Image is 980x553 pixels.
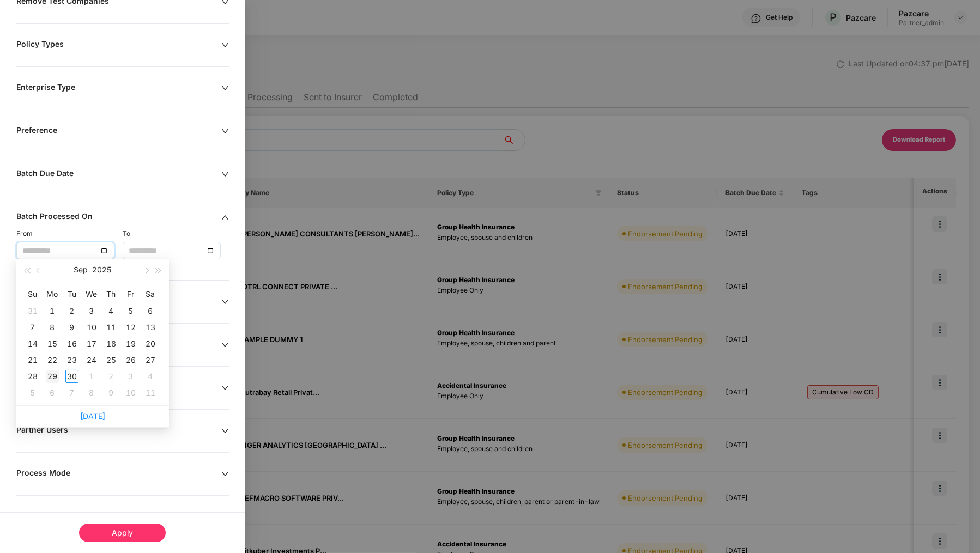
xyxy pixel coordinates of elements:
[65,354,78,367] div: 23
[101,385,121,401] td: 2025-10-09
[105,305,118,318] div: 4
[85,386,98,399] div: 8
[85,354,98,367] div: 24
[85,305,98,318] div: 3
[144,354,157,367] div: 27
[43,303,62,319] td: 2025-09-01
[23,319,43,336] td: 2025-09-07
[121,336,141,352] td: 2025-09-19
[121,303,141,319] td: 2025-09-05
[43,319,62,336] td: 2025-09-08
[101,336,121,352] td: 2025-09-18
[101,319,121,336] td: 2025-09-11
[43,368,62,385] td: 2025-09-29
[124,337,137,350] div: 19
[141,303,160,319] td: 2025-09-06
[93,259,112,281] button: 2025
[141,368,160,385] td: 2025-10-04
[16,82,221,94] div: Enterprise Type
[82,336,101,352] td: 2025-09-17
[46,386,59,399] div: 6
[46,321,59,334] div: 8
[124,354,137,367] div: 26
[144,370,157,383] div: 4
[65,370,78,383] div: 30
[65,305,78,318] div: 2
[23,368,43,385] td: 2025-09-28
[16,39,221,51] div: Policy Types
[124,370,137,383] div: 3
[124,305,137,318] div: 5
[121,368,141,385] td: 2025-10-03
[62,352,82,368] td: 2025-09-23
[46,354,59,367] div: 22
[105,386,118,399] div: 9
[121,285,141,303] th: Fr
[221,84,229,92] span: down
[65,337,78,350] div: 16
[62,368,82,385] td: 2025-09-30
[26,386,39,399] div: 5
[105,354,118,367] div: 25
[121,319,141,336] td: 2025-09-12
[221,384,229,392] span: down
[82,285,101,303] th: We
[124,321,137,334] div: 12
[144,321,157,334] div: 13
[23,385,43,401] td: 2025-10-05
[23,285,43,303] th: Su
[221,427,229,435] span: down
[46,337,59,350] div: 15
[80,411,105,421] a: [DATE]
[221,341,229,349] span: down
[16,468,221,480] div: Process Mode
[65,321,78,334] div: 9
[221,127,229,135] span: down
[62,319,82,336] td: 2025-09-09
[23,352,43,368] td: 2025-09-21
[23,336,43,352] td: 2025-09-14
[85,370,98,383] div: 1
[16,229,123,239] div: From
[101,352,121,368] td: 2025-09-25
[121,385,141,401] td: 2025-10-10
[62,303,82,319] td: 2025-09-02
[82,385,101,401] td: 2025-10-08
[121,352,141,368] td: 2025-09-26
[144,386,157,399] div: 11
[85,337,98,350] div: 17
[16,211,221,223] div: Batch Processed On
[221,171,229,178] span: down
[26,321,39,334] div: 7
[221,470,229,478] span: down
[16,125,221,137] div: Preference
[123,229,229,239] div: To
[221,298,229,306] span: down
[124,386,137,399] div: 10
[62,285,82,303] th: Tu
[144,305,157,318] div: 6
[221,214,229,221] span: up
[141,385,160,401] td: 2025-10-11
[101,303,121,319] td: 2025-09-04
[26,337,39,350] div: 14
[74,259,88,281] button: Sep
[141,319,160,336] td: 2025-09-13
[85,321,98,334] div: 10
[62,336,82,352] td: 2025-09-16
[105,321,118,334] div: 11
[26,305,39,318] div: 31
[43,336,62,352] td: 2025-09-15
[101,368,121,385] td: 2025-10-02
[82,368,101,385] td: 2025-10-01
[23,303,43,319] td: 2025-08-31
[43,285,62,303] th: Mo
[141,336,160,352] td: 2025-09-20
[82,352,101,368] td: 2025-09-24
[82,303,101,319] td: 2025-09-03
[221,41,229,49] span: down
[105,337,118,350] div: 18
[141,285,160,303] th: Sa
[141,352,160,368] td: 2025-09-27
[65,386,78,399] div: 7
